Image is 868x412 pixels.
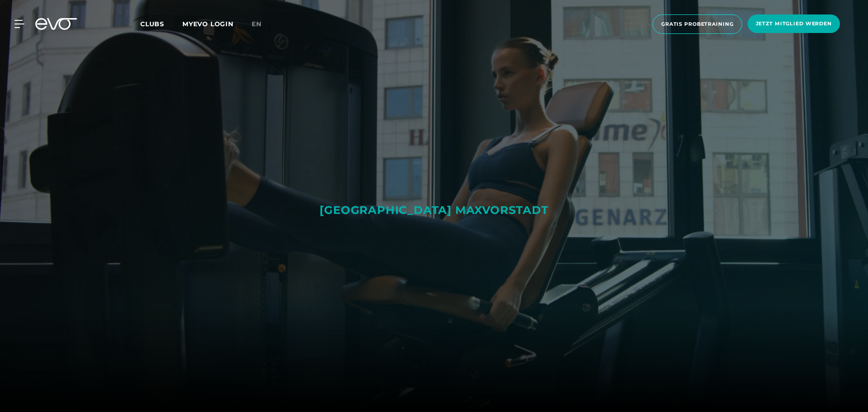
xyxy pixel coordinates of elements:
[756,20,832,28] span: Jetzt Mitglied werden
[182,20,234,28] a: MYEVO LOGIN
[252,20,262,28] span: en
[114,203,754,218] div: [GEOGRAPHIC_DATA] MAXVORSTADT
[661,20,734,28] span: Gratis Probetraining
[745,14,843,34] a: Jetzt Mitglied werden
[252,19,272,29] a: en
[140,20,164,28] span: Clubs
[650,14,745,34] a: Gratis Probetraining
[140,19,182,28] a: Clubs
